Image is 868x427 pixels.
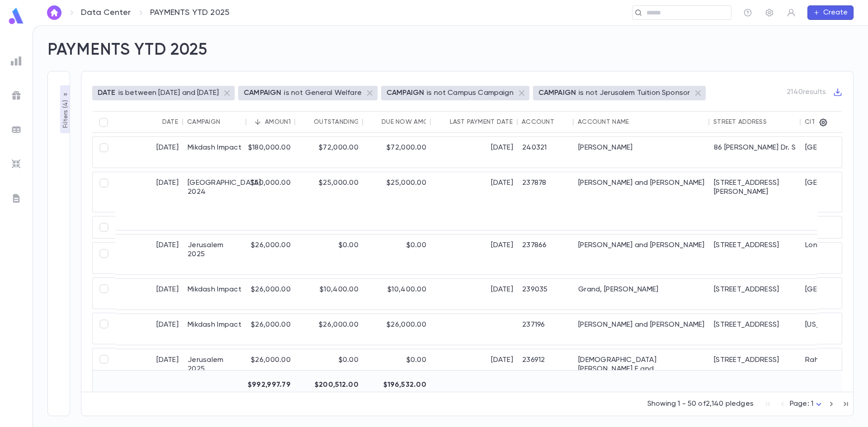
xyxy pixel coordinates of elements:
div: [DATE] [115,314,183,345]
button: Sort [435,115,450,129]
div: Page: 1 [790,397,824,411]
button: Sort [148,115,162,129]
img: letters_grey.7941b92b52307dd3b8a917253454ce1c.svg [11,193,22,204]
img: batches_grey.339ca447c9d9533ef1741baa751efc33.svg [11,124,22,135]
div: Jerusalem 2025 [183,349,246,389]
div: $26,000.00 [295,314,363,345]
p: is not Jerusalem Tuition Sponsor [579,89,690,98]
p: is between [DATE] and [DATE] [118,89,219,98]
button: Sort [767,115,781,129]
div: [DATE] [431,349,518,389]
div: Jerusalem 2025 [183,235,246,274]
div: CAMPAIGNis not Campus Campaign [381,86,529,100]
div: $196,532.00 [363,374,431,396]
div: [DATE] [431,172,518,230]
div: Date [162,118,178,126]
div: $10,400.00 [363,279,431,310]
div: [DEMOGRAPHIC_DATA][PERSON_NAME] E and [PERSON_NAME] [574,349,709,389]
div: [PERSON_NAME] and [PERSON_NAME] [574,314,709,345]
div: City [805,118,820,126]
div: 236912 [518,349,574,389]
div: Outstanding [314,118,359,126]
p: Showing 1 - 50 of 2,140 pledges [647,399,754,408]
div: $0.00 [295,349,363,389]
div: [STREET_ADDRESS][PERSON_NAME] [709,172,801,230]
div: Mikdash Impact [183,314,246,345]
p: 2140 results [787,88,826,97]
div: $10,400.00 [295,279,363,310]
div: $26,000.00 [246,279,295,310]
div: $25,000.00 [363,172,431,230]
p: CAMPAIGN [244,89,281,98]
img: reports_grey.c525e4749d1bce6a11f5fe2a8de1b229.svg [11,56,22,66]
div: [DATE] [431,235,518,274]
div: $25,000.00 [295,172,363,230]
div: $26,000.00 [363,314,431,345]
p: Filters ( 4 ) [61,98,70,128]
p: DATE [98,89,116,98]
button: Sort [250,115,265,129]
div: $0.00 [363,349,431,389]
div: [DATE] [115,172,183,230]
div: Mikdash Impact [183,137,246,168]
p: is not General Welfare [284,89,362,98]
div: 237866 [518,235,574,274]
div: CAMPAIGNis not General Welfare [238,86,377,100]
div: Account ID [522,118,562,126]
div: 86 [PERSON_NAME] Dr. S [709,137,801,168]
div: $26,000.00 [246,314,295,345]
div: $72,000.00 [295,137,363,168]
div: $0.00 [363,235,431,274]
div: Mikdash Impact [183,279,246,310]
div: [GEOGRAPHIC_DATA] 2024 [183,172,246,230]
button: Sort [367,115,382,129]
p: PAYMENTS YTD 2025 [150,8,229,18]
div: [DATE] [431,137,518,168]
p: is not Campus Campaign [427,89,514,98]
div: [DATE] [115,137,183,168]
div: Due Now Amount [382,118,441,126]
div: $72,000.00 [363,137,431,168]
div: $0.00 [295,235,363,274]
p: CAMPAIGN [387,89,424,98]
div: DATEis between [DATE] and [DATE] [92,86,235,100]
div: $180,000.00 [246,137,295,168]
div: CAMPAIGNis not Jerusalem Tuition Sponsor [533,86,706,100]
div: [DATE] [115,349,183,389]
img: campaigns_grey.99e729a5f7ee94e3726e6486bddda8f1.svg [11,90,22,101]
div: Amount [265,118,292,126]
div: [PERSON_NAME] [574,137,709,168]
div: [PERSON_NAME] and [PERSON_NAME] [574,235,709,274]
div: Account Name [578,118,629,126]
div: $200,512.00 [295,374,363,396]
div: [STREET_ADDRESS] [709,235,801,274]
div: 237196 [518,314,574,345]
button: Sort [220,115,235,129]
span: Page: 1 [790,400,813,408]
button: Create [807,5,854,20]
h2: PAYMENTS YTD 2025 [47,40,207,60]
div: [STREET_ADDRESS] [709,279,801,310]
button: Filters (4) [60,85,71,133]
img: home_white.a664292cf8c1dea59945f0da9f25487c.svg [49,9,60,16]
div: [DATE] [115,279,183,310]
button: Sort [629,115,643,129]
div: [PERSON_NAME] and [PERSON_NAME] [574,172,709,230]
div: $50,000.00 [246,172,295,230]
div: [STREET_ADDRESS] [709,349,801,389]
button: Sort [554,115,569,129]
p: CAMPAIGN [538,89,576,98]
div: 240321 [518,137,574,168]
div: Last Payment Date [450,118,513,126]
div: 237878 [518,172,574,230]
div: [DATE] [115,235,183,274]
div: [DATE] [431,279,518,310]
img: logo [7,7,25,25]
div: Street Address [713,118,767,126]
div: [STREET_ADDRESS] [709,314,801,345]
div: Grand, [PERSON_NAME] [574,279,709,310]
div: 239035 [518,279,574,310]
a: Data Center [81,8,131,18]
div: $26,000.00 [246,349,295,389]
div: $992,997.79 [246,374,295,396]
